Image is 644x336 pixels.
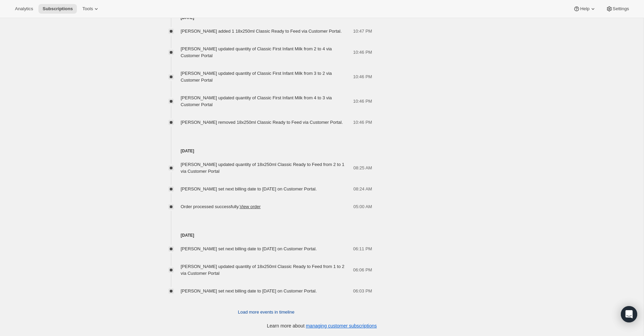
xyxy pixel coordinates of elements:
[181,288,317,293] span: [PERSON_NAME] set next billing date to [DATE] on Customer Portal.
[181,162,344,174] span: [PERSON_NAME] updated quantity of 18x250ml Classic Ready to Feed from 2 to 1 via Customer Portal
[353,28,372,35] span: 10:47 PM
[353,98,372,105] span: 10:46 PM
[234,307,298,318] button: Load more events in timeline
[238,309,294,316] span: Load more events in timeline
[306,323,377,329] a: managing customer subscriptions
[181,95,332,107] span: [PERSON_NAME] updated quantity of Classic First Infant Milk from 4 to 3 via Customer Portal
[15,6,33,12] span: Analytics
[602,4,633,14] button: Settings
[353,203,372,210] span: 05:00 AM
[569,4,600,14] button: Help
[160,148,372,154] h4: [DATE]
[353,186,372,192] span: 08:24 AM
[82,6,93,12] span: Tools
[267,322,377,329] p: Learn more about
[181,264,344,276] span: [PERSON_NAME] updated quantity of 18x250ml Classic Ready to Feed from 1 to 2 via Customer Portal
[240,204,261,209] a: View order
[353,73,372,80] span: 10:46 PM
[181,120,343,125] span: [PERSON_NAME] removed 18x250ml Classic Ready to Feed via Customer Portal.
[353,267,372,273] span: 06:06 PM
[353,246,372,252] span: 06:11 PM
[181,204,261,209] span: Order processed successfully.
[580,6,589,12] span: Help
[43,6,73,12] span: Subscriptions
[160,232,372,239] h4: [DATE]
[613,6,629,12] span: Settings
[181,186,317,191] span: [PERSON_NAME] set next billing date to [DATE] on Customer Portal.
[181,29,342,34] span: [PERSON_NAME] added 1 18x250ml Classic Ready to Feed via Customer Portal.
[353,119,372,126] span: 10:46 PM
[181,246,317,251] span: [PERSON_NAME] set next billing date to [DATE] on Customer Portal.
[78,4,104,14] button: Tools
[11,4,37,14] button: Analytics
[38,4,77,14] button: Subscriptions
[353,49,372,56] span: 10:46 PM
[353,288,372,295] span: 06:03 PM
[621,306,637,322] div: Open Intercom Messenger
[181,46,332,58] span: [PERSON_NAME] updated quantity of Classic First Infant Milk from 2 to 4 via Customer Portal
[353,165,372,171] span: 08:25 AM
[181,71,332,83] span: [PERSON_NAME] updated quantity of Classic First Infant Milk from 3 to 2 via Customer Portal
